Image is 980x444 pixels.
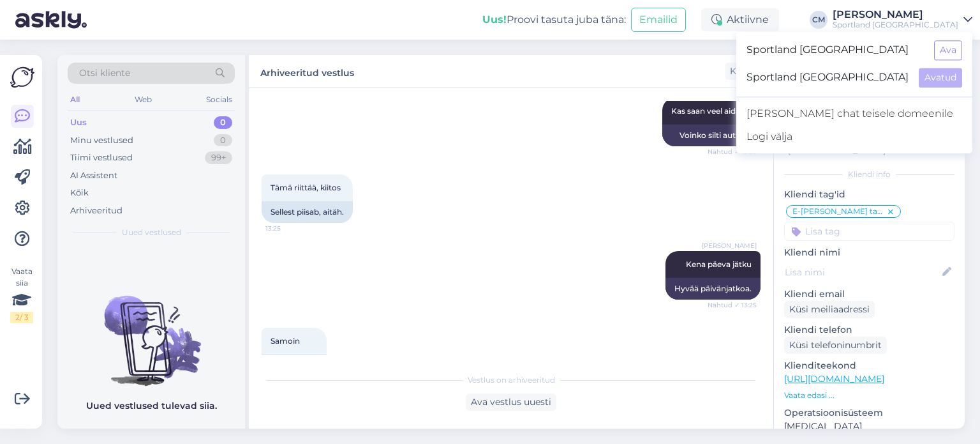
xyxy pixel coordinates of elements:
[665,278,761,300] div: Hyvää päivänjatkoa.
[271,336,300,346] span: Samoin
[784,406,954,420] p: Operatsioonisüsteem
[671,106,752,116] span: Kas saan veel aidata?
[736,102,972,125] a: [PERSON_NAME] chat teisele domeenile
[784,222,954,241] input: Lisa tag
[792,208,886,215] span: E-[PERSON_NAME] tagastus
[68,91,82,108] div: All
[833,10,972,30] a: [PERSON_NAME]Sportland [GEOGRAPHIC_DATA]
[57,273,245,388] img: No chats
[725,65,756,78] div: Klient
[784,188,954,201] p: Kliendi tag'id
[919,68,962,88] button: Avatud
[79,66,130,80] span: Otsi kliente
[784,390,954,401] p: Vaata edasi ...
[482,12,626,27] div: Proovi tasuta juba täna:
[262,355,327,376] div: Samamoodi
[122,227,181,238] span: Uued vestlused
[262,201,353,223] div: Sellest piisab, aitäh.
[784,323,954,337] p: Kliendi telefon
[784,420,954,433] p: [MEDICAL_DATA]
[70,151,133,164] div: Tiimi vestlused
[746,40,924,60] span: Sportland [GEOGRAPHIC_DATA]
[784,246,954,259] p: Kliendi nimi
[702,241,757,250] span: [PERSON_NAME]
[934,40,962,60] button: Ava
[784,337,887,354] div: Küsi telefoninumbrit
[708,147,757,157] span: Nähtud ✓ 13:25
[214,134,232,147] div: 0
[810,11,828,29] div: CM
[214,116,232,129] div: 0
[784,169,954,180] div: Kliendi info
[784,301,875,318] div: Küsi meiliaadressi
[204,91,235,108] div: Socials
[833,20,958,30] div: Sportland [GEOGRAPHIC_DATA]
[70,169,117,182] div: AI Assistent
[271,183,341,192] span: Tämä riittää, kiitos
[70,204,122,217] div: Arhiveeritud
[784,359,954,372] p: Klienditeekond
[784,373,884,385] a: [URL][DOMAIN_NAME]
[631,8,686,32] button: Emailid
[260,63,354,80] label: Arhiveeritud vestlus
[86,399,217,413] p: Uued vestlused tulevad siia.
[686,259,752,269] span: Kena päeva jätku
[833,10,958,20] div: [PERSON_NAME]
[785,265,940,279] input: Lisa nimi
[132,91,154,108] div: Web
[10,312,33,323] div: 2 / 3
[736,125,972,148] div: Logi välja
[265,224,313,233] span: 13:25
[10,65,34,89] img: Askly Logo
[701,8,779,31] div: Aktiivne
[482,13,507,26] b: Uus!
[784,287,954,301] p: Kliendi email
[468,374,555,386] span: Vestlus on arhiveeritud
[70,116,87,129] div: Uus
[205,151,232,164] div: 99+
[662,125,761,146] div: Voinko silti auttaa?
[70,187,89,199] div: Kõik
[10,266,33,323] div: Vaata siia
[708,300,757,310] span: Nähtud ✓ 13:25
[746,68,909,88] span: Sportland [GEOGRAPHIC_DATA]
[70,134,133,147] div: Minu vestlused
[466,394,556,411] div: Ava vestlus uuesti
